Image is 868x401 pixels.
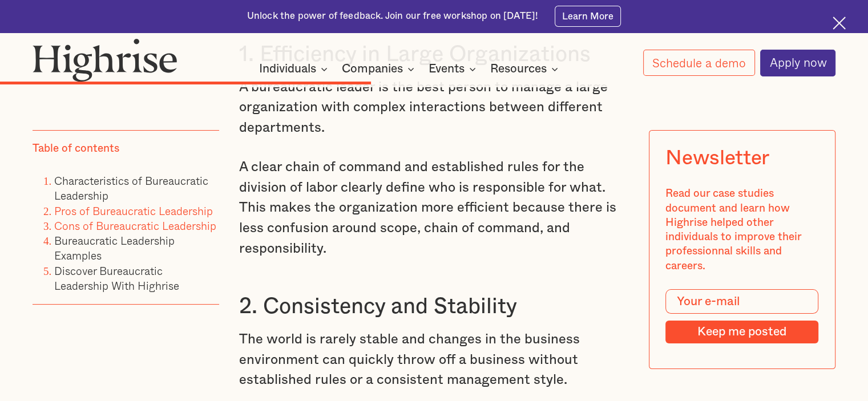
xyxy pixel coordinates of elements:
form: Modal Form [666,290,819,344]
div: Events [429,62,479,76]
div: Companies [342,62,403,76]
h3: 2. Consistency and Stability [239,293,629,321]
a: Learn More [555,6,621,26]
p: The world is rarely stable and changes in the business environment can quickly throw off a busine... [239,330,629,391]
a: Cons of Bureaucratic Leadership [54,217,216,234]
p: A bureaucratic leader is the best person to manage a large organization with complex interactions... [239,78,629,139]
a: Discover Bureaucratic Leadership With Highrise [54,262,179,294]
img: Cross icon [833,17,846,30]
div: Read our case studies document and learn how Highrise helped other individuals to improve their p... [666,187,819,274]
div: Newsletter [666,147,769,171]
div: Resources [490,62,562,76]
div: Resources [490,62,547,76]
a: Schedule a demo [643,50,755,76]
div: Individuals [259,62,331,76]
a: Pros of Bureaucratic Leadership [54,202,213,219]
div: Events [429,62,465,76]
a: Apply now [760,50,835,76]
img: Highrise logo [33,38,177,82]
div: Unlock the power of feedback. Join our free workshop on [DATE]! [247,10,538,23]
a: Characteristics of Bureaucratic Leadership [54,172,208,204]
p: A clear chain of command and established rules for the division of labor clearly define who is re... [239,157,629,259]
input: Your e-mail [666,290,819,314]
div: Companies [342,62,418,76]
div: Individuals [259,62,316,76]
input: Keep me posted [666,321,819,343]
a: Bureaucratic Leadership Examples [54,232,175,264]
div: Table of contents [33,141,119,156]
